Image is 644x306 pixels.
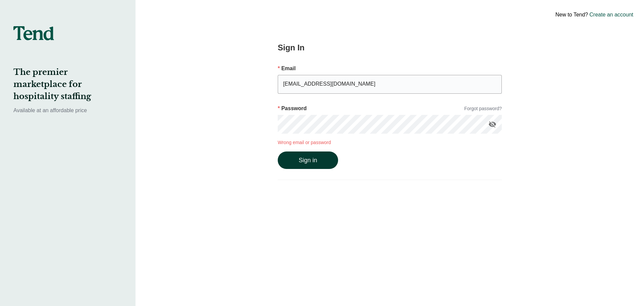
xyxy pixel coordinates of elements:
p: Email [278,64,502,73]
h2: Sign In [278,42,502,54]
p: Available at an affordable price [13,106,122,115]
h2: The premier marketplace for hospitality staffing [13,66,122,102]
img: tend-logo [13,26,54,40]
a: Create an account [589,11,633,19]
button: Sign in [278,151,338,169]
p: Wrong email or password [278,139,502,146]
i: visibility_off [488,120,496,128]
p: Password [278,104,307,113]
a: Forgot password? [464,105,502,112]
